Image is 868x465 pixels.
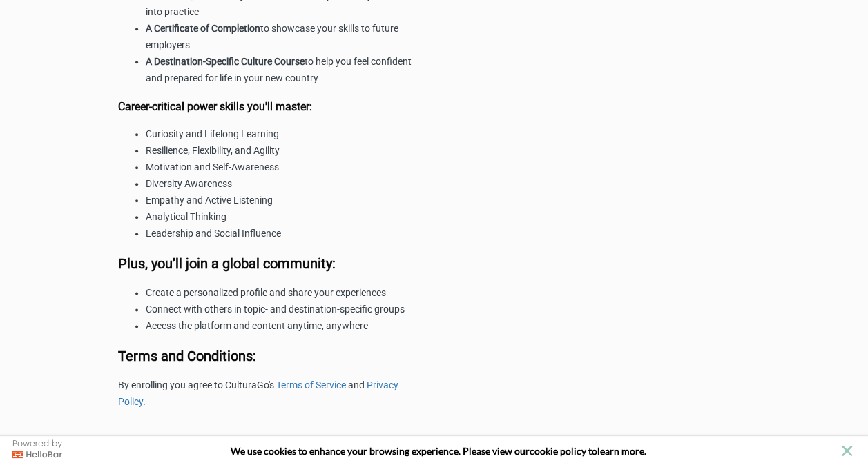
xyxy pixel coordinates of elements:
[838,442,856,459] button: close
[231,445,530,457] span: We use cookies to enhance your browsing experience. Please view our
[146,318,427,335] li: Access the platform and content anytime, anywhere
[276,379,346,390] a: Terms of Service
[530,445,586,457] a: cookie policy
[118,101,427,113] h4: Career-critical power skills you'll master:
[118,379,398,407] a: Privacy Policy
[118,379,398,407] span: By enrolling you agree to CulturaGo's and .
[588,445,597,457] strong: to
[146,285,427,301] li: Create a personalized profile and share your experiences
[146,209,427,226] li: Analytical Thinking
[146,126,427,143] li: Curiosity and Lifelong Learning
[146,226,427,242] li: Leadership and Social Influence
[118,256,427,271] h3: Plus, you’ll join a global community:
[146,301,427,318] li: Connect with others in topic- and destination-specific groups
[146,195,273,206] span: Empathy and Active Listening
[118,348,427,364] h3: Terms and Conditions:
[146,178,232,189] span: Diversity Awareness
[146,23,260,34] strong: A Certificate of Completion
[146,143,427,159] li: Resilience, Flexibility, and Agility
[146,54,427,87] li: to help you feel confident and prepared for life in your new country
[146,21,427,54] li: to showcase your skills to future employers
[146,56,305,67] strong: A Destination-Specific Culture Course
[597,445,646,457] span: learn more.
[146,161,279,172] span: Motivation and Self-Awareness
